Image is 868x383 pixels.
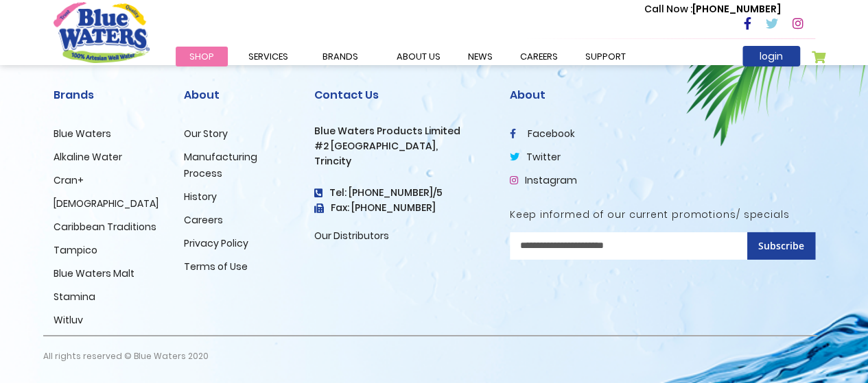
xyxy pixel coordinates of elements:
a: History [184,190,217,203]
span: Brands [322,50,358,63]
a: support [572,47,640,66]
a: Terms of Use [184,260,248,273]
h3: #2 [GEOGRAPHIC_DATA], [314,140,489,152]
p: [PHONE_NUMBER] [644,2,781,16]
a: Blue Waters Malt [54,267,134,280]
a: Careers [184,213,223,227]
span: Services [248,50,288,63]
h2: About [184,88,294,101]
a: News [454,47,506,66]
a: [DEMOGRAPHIC_DATA] [54,197,159,210]
p: All rights reserved © Blue Waters 2020 [43,336,209,376]
span: Subscribe [758,239,804,252]
a: facebook [510,127,575,140]
h2: Contact Us [314,88,489,101]
a: Caribbean Traditions [54,220,156,234]
h3: Fax: [PHONE_NUMBER] [314,202,489,214]
h2: Brands [54,88,163,101]
a: Our Distributors [314,229,389,243]
h5: Keep informed of our current promotions/ specials [510,209,815,221]
a: Privacy Policy [184,236,248,250]
span: Call Now : [644,2,692,16]
a: Tampico [54,243,97,257]
a: login [742,46,800,66]
a: Our Story [184,127,228,140]
a: Alkaline Water [54,150,122,164]
a: careers [506,47,572,66]
h3: Blue Waters Products Limited [314,125,489,137]
a: Stamina [54,290,95,304]
a: about us [383,47,454,66]
span: Shop [189,50,214,63]
a: Instagram [510,173,577,187]
a: Blue Waters [54,127,111,140]
h2: About [510,88,815,101]
h3: Trincity [314,156,489,167]
a: store logo [54,2,150,62]
button: Subscribe [747,232,815,260]
h4: Tel: [PHONE_NUMBER]/5 [314,187,489,199]
a: Cran+ [54,173,84,187]
a: twitter [510,150,561,164]
a: Manufacturing Process [184,150,257,180]
a: Witluv [54,313,83,327]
